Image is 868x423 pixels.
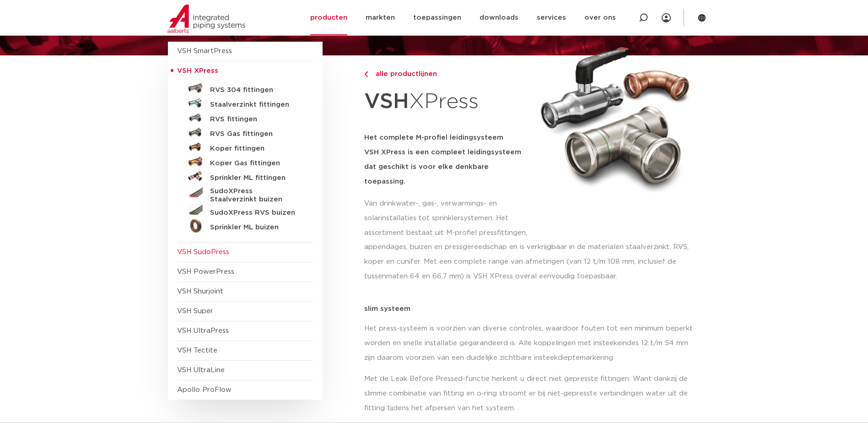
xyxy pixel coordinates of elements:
h1: XPress [364,84,530,119]
h5: Staalverzinkt fittingen [210,101,301,109]
a: Sprinkler ML buizen [177,218,313,233]
h5: Koper Gas fittingen [210,159,301,168]
a: VSH SudoPress [177,249,229,255]
span: alle productlijnen [370,70,437,77]
a: Apollo ProFlow [177,386,232,393]
h5: RVS Gas fittingen [210,130,301,138]
p: Het press-systeem is voorzien van diverse controles, waardoor fouten tot een minimum beperkt word... [364,321,701,365]
a: Sprinkler ML fittingen [177,169,313,184]
h5: Sprinkler ML fittingen [210,174,301,182]
h5: RVS 304 fittingen [210,86,301,94]
a: Staalverzinkt fittingen [177,96,313,110]
a: VSH UltraLine [177,367,225,374]
img: chevron-right.svg [364,71,368,77]
p: Met de Leak Before Pressed-functie herkent u direct niet gepresste fittingen. Want dankzij de sli... [364,372,701,416]
a: SudoXPress Staalverzinkt buizen [177,184,313,204]
a: VSH PowerPress [177,268,234,275]
h5: SudoXPress Staalverzinkt buizen [210,187,301,204]
h5: RVS fittingen [210,115,301,124]
a: VSH Super [177,308,213,315]
span: VSH XPress [177,67,218,74]
a: Koper Gas fittingen [177,154,313,169]
a: alle productlijnen [364,69,530,80]
h5: Koper fittingen [210,145,301,153]
a: VSH Shurjoint [177,288,223,295]
h5: Het complete M-profiel leidingsysteem VSH XPress is een compleet leidingsysteem dat geschikt is v... [364,130,530,189]
p: appendages, buizen en pressgereedschap en is verkrijgbaar in de materialen staalverzinkt, RVS, ko... [364,240,701,284]
h5: Sprinkler ML buizen [210,223,301,232]
a: Koper fittingen [177,140,313,154]
a: VSH UltraPress [177,327,229,334]
a: RVS Gas fittingen [177,125,313,140]
strong: VSH [364,91,409,112]
p: Van drinkwater-, gas-, verwarmings- en solarinstallaties tot sprinklersystemen. Het assortiment b... [364,196,530,240]
p: slim systeem [364,305,701,312]
h5: SudoXPress RVS buizen [210,209,301,217]
a: RVS 304 fittingen [177,81,313,96]
a: SudoXPress RVS buizen [177,204,313,218]
a: RVS fittingen [177,110,313,125]
a: VSH Tectite [177,347,217,354]
a: VSH SmartPress [177,48,232,54]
